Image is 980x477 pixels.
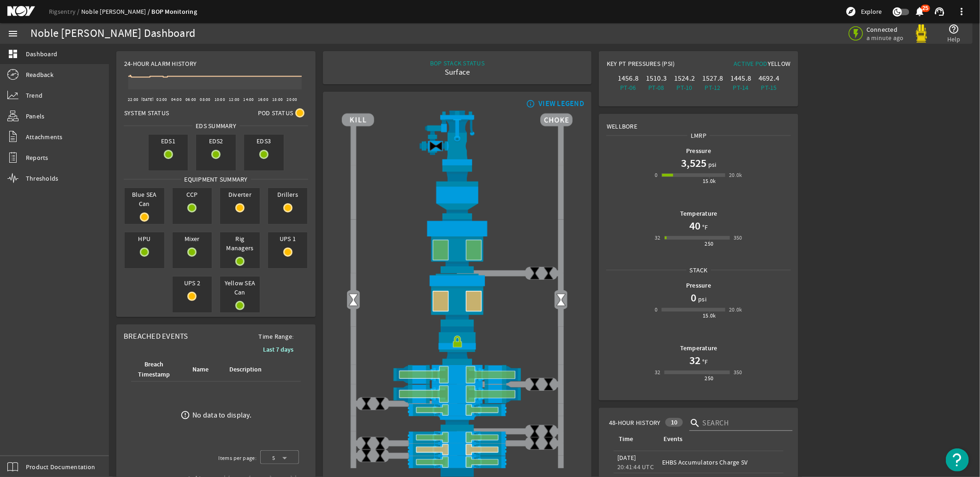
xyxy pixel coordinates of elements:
img: PipeRamOpen.png [342,404,573,416]
div: PT-06 [616,83,640,92]
div: Breach Timestamp [136,359,172,380]
img: FlexJoint.png [342,165,573,219]
img: PipeRamOpen.png [342,431,573,444]
div: PT-10 [672,83,697,92]
span: LMRP [687,131,710,140]
span: Breached Events [124,331,188,341]
span: EDS2 [196,135,236,147]
h1: 40 [689,218,700,233]
div: 10 [665,418,683,427]
span: 48-Hour History [609,418,661,427]
a: Rigsentry [49,7,81,16]
mat-icon: menu [7,28,18,39]
img: Yellowpod.svg [912,24,931,43]
div: 1445.8 [729,74,753,83]
img: RiserAdapter.png [342,111,573,165]
div: 1510.3 [644,74,669,83]
span: Attachments [26,132,63,141]
img: LowerAnnularOpenBlock.png [342,273,573,326]
div: Items per page: [218,453,257,463]
span: Mixer [173,232,212,245]
span: System Status [124,108,169,118]
b: Pressure [686,281,711,290]
text: 02:00 [156,97,167,102]
span: Connected [866,25,906,34]
span: °F [700,223,708,232]
div: Wellbore [599,114,798,131]
div: 32 [655,233,661,242]
div: 1456.8 [616,74,640,83]
span: Panels [26,112,45,121]
span: 24-Hour Alarm History [124,59,197,68]
span: Help [947,35,961,44]
span: UPS 2 [173,277,212,289]
text: 08:00 [200,97,210,102]
span: Drillers [268,188,308,201]
span: Product Documentation [26,462,95,471]
div: Surface [430,68,484,77]
img: ValveClose.png [528,266,542,280]
img: PipeRamOpen.png [342,456,573,468]
h1: 3,525 [681,156,706,171]
img: Valve2Close.png [429,139,443,153]
span: psi [706,160,717,169]
div: 15.0k [703,311,716,320]
span: HPU [125,232,164,245]
mat-icon: notifications [914,6,926,17]
span: Yellow [768,59,791,68]
span: EDS3 [244,135,284,147]
div: EHBS Accumulators Charge SV [662,458,780,467]
div: 32 [655,368,661,377]
input: Search [702,418,785,429]
a: BOP Monitoring [152,7,197,16]
button: Explore [842,4,885,19]
img: ValveClose.png [373,449,387,463]
text: 16:00 [258,97,269,102]
span: psi [696,294,706,304]
img: ShearRamOpen.png [342,365,573,384]
text: 12:00 [229,97,239,102]
div: Events [663,434,682,444]
span: EDS1 [149,135,188,147]
b: Pressure [686,147,711,155]
div: Breach Timestamp [135,359,180,380]
img: UpperAnnularOpen.png [342,219,573,273]
span: Explore [861,7,882,16]
img: Valve2Open.png [554,293,568,306]
b: Temperature [680,209,717,218]
span: CCP [173,188,212,201]
mat-icon: explore [845,6,856,17]
div: 15.0k [703,177,716,186]
div: BOP STACK STATUS [430,59,484,68]
span: a minute ago [866,34,906,42]
div: PT-15 [757,83,781,92]
span: Pod Status [258,108,293,118]
mat-icon: dashboard [7,48,18,59]
mat-icon: help_outline [949,24,960,35]
div: 20.0k [729,171,742,180]
div: Name [192,365,209,375]
img: ValveClose.png [359,397,373,411]
button: more_vert [950,0,973,23]
div: 250 [705,239,714,248]
div: PT-08 [644,83,669,92]
div: Description [229,365,262,375]
text: 22:00 [128,97,138,102]
img: ValveClose.png [528,436,542,450]
h1: 32 [689,353,700,368]
div: 250 [705,374,714,383]
div: 0 [655,171,657,180]
span: Diverter [220,188,260,201]
div: 4692.4 [757,74,781,83]
div: Time [617,434,651,444]
span: Yellow SEA Can [220,277,260,299]
span: Trend [26,91,42,100]
div: Events [662,434,777,444]
span: Readback [26,70,54,79]
span: Time Range: [251,332,301,341]
span: EDS SUMMARY [192,121,239,130]
img: ValveClose.png [542,266,556,280]
div: PT-14 [729,83,753,92]
mat-icon: support_agent [934,6,945,17]
legacy-datetime-component: [DATE] [617,453,636,462]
